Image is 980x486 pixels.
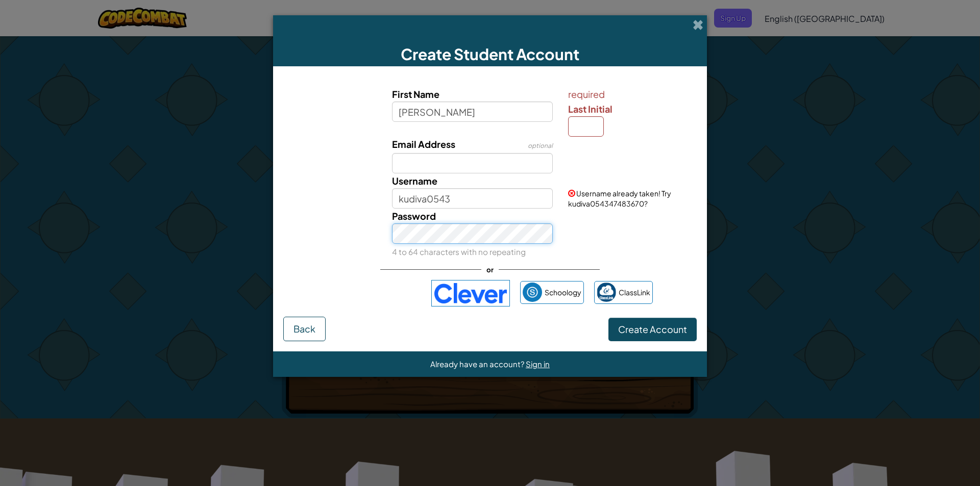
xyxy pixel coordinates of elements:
span: Create Account [618,323,687,335]
iframe: Sign in with Google Button [322,282,426,304]
span: required [568,87,694,101]
img: clever-logo-blue.png [431,280,510,306]
span: or [481,262,499,277]
span: optional [528,142,553,149]
button: Create Account [608,318,697,341]
small: 4 to 64 characters with no repeating [392,247,526,257]
img: schoology.png [523,283,542,302]
span: First Name [392,88,439,100]
span: Already have an account? [430,359,526,369]
a: Sign in [526,359,550,369]
button: Back [283,317,326,341]
span: Email Address [392,138,455,150]
span: Username already taken! Try kudiva054347483670? [568,189,671,208]
span: Last Initial [568,103,612,115]
span: Password [392,210,436,222]
span: Back [293,323,315,335]
span: Schoology [545,285,581,300]
img: classlink-logo-small.png [597,283,616,302]
span: Create Student Account [401,44,579,64]
span: ClassLink [619,285,650,300]
span: Username [392,175,437,187]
